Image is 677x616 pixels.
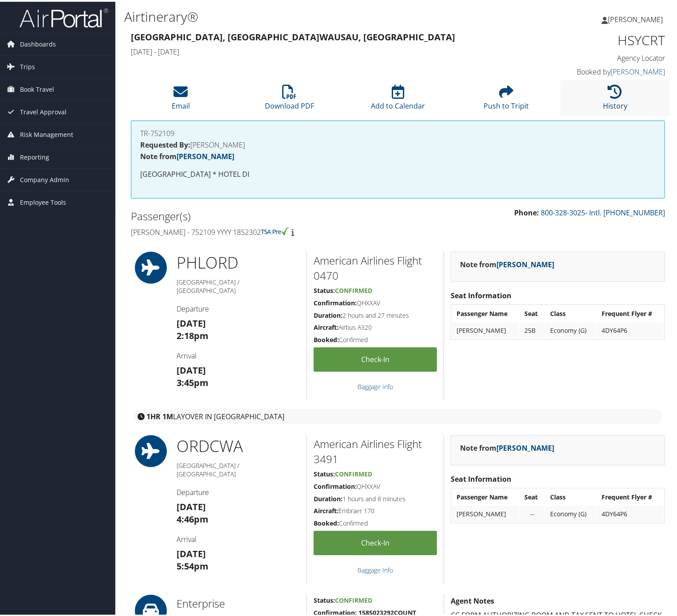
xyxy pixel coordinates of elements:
[177,328,209,340] strong: 2:18pm
[314,334,339,342] strong: Booked:
[20,122,73,144] span: Risk Management
[541,206,665,216] a: 800-328-3025- Intl. [PHONE_NUMBER]
[608,13,663,23] span: [PERSON_NAME]
[542,51,665,61] h4: Agency Locator
[177,433,300,456] h1: ORD CWA
[452,487,519,503] th: Passenger Name
[140,167,656,179] p: [GEOGRAPHIC_DATA] * HOTEL DI
[520,321,545,337] td: 25B
[460,258,554,268] strong: Note from
[177,460,300,477] h5: [GEOGRAPHIC_DATA] / [GEOGRAPHIC_DATA]
[140,140,656,147] h4: [PERSON_NAME]
[177,349,300,359] h4: Arrival
[177,375,209,387] strong: 3:45pm
[314,517,339,526] strong: Booked:
[520,487,545,503] th: Seat
[358,564,393,573] a: Baggage Info
[314,297,357,305] strong: Confirmation:
[20,144,49,167] span: Reporting
[177,533,300,542] h4: Arrival
[542,29,665,48] h1: HSYCRT
[146,410,173,420] strong: 1HR 1M
[131,45,528,55] h4: [DATE] - [DATE]
[335,594,372,603] span: Confirmed
[177,499,206,511] strong: [DATE]
[20,54,35,76] span: Trips
[177,316,206,327] strong: [DATE]
[20,99,67,121] span: Travel Approval
[546,487,596,503] th: Class
[314,251,437,281] h2: American Airlines Flight 0470
[452,304,519,320] th: Passenger Name
[177,276,300,293] h5: [GEOGRAPHIC_DATA] / [GEOGRAPHIC_DATA]
[314,505,338,513] strong: Aircraft:
[597,504,664,520] td: 4DY64P6
[314,309,437,318] h5: 2 hours and 27 minutes
[314,297,437,306] h5: QHXXAV
[335,468,372,476] span: Confirmed
[314,435,437,464] h2: American Airlines Flight 3491
[602,4,672,31] a: [PERSON_NAME]
[20,190,66,212] span: Employee Tools
[314,321,338,330] strong: Aircraft:
[314,309,342,318] strong: Duration:
[358,381,393,389] a: Baggage Info
[597,321,664,337] td: 4DY64P6
[131,29,455,41] strong: [GEOGRAPHIC_DATA], [GEOGRAPHIC_DATA] Wausau, [GEOGRAPHIC_DATA]
[335,285,372,293] span: Confirmed
[452,504,519,520] td: [PERSON_NAME]
[177,594,300,609] h2: Enterprise
[546,304,596,320] th: Class
[314,321,437,330] h5: Airbus A320
[314,594,335,603] strong: Status:
[140,150,234,160] strong: Note from
[131,226,391,235] h4: [PERSON_NAME] - 752109 YYYY 1852302
[597,304,664,320] th: Frequent Flyer #
[20,167,69,189] span: Company Admin
[20,31,56,54] span: Dashboards
[546,321,596,337] td: Economy (G)
[124,6,489,24] h1: Airtinerary®
[496,258,554,268] a: [PERSON_NAME]
[265,88,314,109] a: Download PDF
[314,505,437,514] h5: Embraer 170
[451,289,512,299] strong: Seat Information
[520,304,545,320] th: Seat
[177,558,209,570] strong: 5:54pm
[140,138,190,148] strong: Requested By:
[597,487,664,503] th: Frequent Flyer #
[177,486,300,495] h4: Departure
[524,508,540,516] div: --
[451,594,494,604] strong: Agent Notes
[603,88,627,109] a: History
[261,226,290,234] img: tsa-precheck.png
[460,441,554,451] strong: Note from
[140,128,656,135] h4: TR-752109
[20,6,108,27] img: airportal-logo.png
[314,468,335,476] strong: Status:
[542,65,665,75] h4: Booked by
[314,493,342,501] strong: Duration:
[177,250,300,272] h1: PHL ORD
[314,346,437,370] a: Check-in
[452,321,519,337] td: [PERSON_NAME]
[131,207,391,222] h2: Passenger(s)
[20,77,54,99] span: Book Travel
[451,472,512,482] strong: Seat Information
[314,493,437,502] h5: 1 hours and 8 minutes
[177,511,209,523] strong: 4:46pm
[177,363,206,374] strong: [DATE]
[314,480,357,489] strong: Confirmation:
[314,517,437,526] h5: Confirmed
[314,334,437,343] h5: Confirmed
[496,441,554,451] a: [PERSON_NAME]
[314,285,335,293] strong: Status:
[172,88,190,109] a: Email
[177,150,234,160] a: [PERSON_NAME]
[484,88,529,109] a: Push to Tripit
[314,480,437,489] h5: QHXXAV
[177,302,300,312] h4: Departure
[514,206,539,216] strong: Phone:
[314,529,437,554] a: Check-in
[371,88,425,109] a: Add to Calendar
